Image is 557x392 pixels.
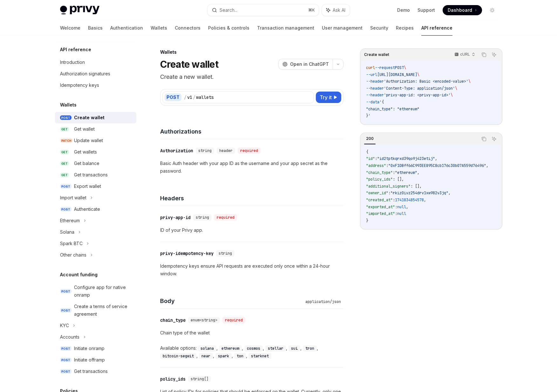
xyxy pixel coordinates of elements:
[74,345,105,352] div: Initiate onramp
[215,352,234,360] div: ,
[207,4,319,16] button: Search...⌘K
[366,149,368,155] span: {
[393,177,404,182] span: : [],
[244,344,265,352] div: ,
[74,205,100,213] div: Authenticate
[110,20,143,36] a: Authentication
[74,148,97,156] div: Get wallets
[379,100,384,105] span: '{
[366,170,393,175] span: "chain_type"
[60,346,71,351] span: POST
[74,137,103,144] div: Update wallet
[366,177,393,182] span: "policy_ids"
[480,51,488,59] button: Copy the contents from the code block
[366,65,375,70] span: curl
[395,65,404,70] span: POST
[160,58,218,70] h1: Create wallet
[366,204,395,210] span: "exported_at"
[60,184,71,189] span: POST
[160,226,343,234] p: ID of your Privy app.
[468,79,471,84] span: \
[74,125,95,133] div: Get wallet
[375,156,377,161] span: :
[60,289,71,294] span: POST
[366,190,388,196] span: "owner_id"
[377,72,417,77] span: [URL][DOMAIN_NAME]
[289,345,300,352] code: sui
[396,20,414,36] a: Recipes
[289,344,303,352] div: ,
[234,352,248,360] div: ,
[364,135,376,142] div: 200
[74,303,132,318] div: Create a terms of service agreement
[391,190,448,196] span: "rkiz0ivz254drv1xw982v3jq"
[74,368,108,375] div: Get transactions
[486,163,488,168] span: ,
[265,344,289,352] div: ,
[364,52,389,57] span: Create wallet
[55,158,136,169] a: GETGet balance
[219,148,233,153] span: header
[175,20,200,36] a: Connectors
[199,352,215,360] div: ,
[395,211,397,216] span: :
[220,6,237,14] div: Search...
[303,299,343,305] div: application/json
[219,251,232,256] span: string
[160,72,343,81] p: Create a new wallet.
[191,376,208,382] span: string[]
[366,93,384,98] span: --header
[384,86,455,91] span: 'Content-Type: application/json'
[397,7,410,13] a: Demo
[393,170,395,175] span: :
[257,20,314,36] a: Transaction management
[366,107,419,112] span: "chain_type": "ethereum"
[234,353,246,359] code: ton
[222,317,245,323] div: required
[265,345,286,352] code: stellar
[160,194,343,203] h4: Headers
[60,228,74,236] div: Solana
[55,301,136,320] a: POSTCreate a terms of service agreement
[55,282,136,301] a: POSTConfigure app for native onramp
[74,284,132,299] div: Configure app for native onramp
[60,308,71,313] span: POST
[320,93,332,101] span: Try it
[366,156,375,161] span: "id"
[60,127,69,132] span: GET
[198,344,219,352] div: ,
[60,207,71,212] span: POST
[219,345,242,352] code: ethereum
[151,20,167,36] a: Wallets
[191,318,217,323] span: enum<string>
[417,170,419,175] span: ,
[60,173,69,177] span: GET
[55,354,136,366] a: POSTInitiate offramp
[214,214,237,221] div: required
[160,329,343,337] p: Chain type of the wallet
[366,163,386,168] span: "address"
[60,240,83,247] div: Spark BTC
[187,94,192,100] div: v1
[384,93,451,98] span: 'privy-app-id: <privy-app-id>'
[417,72,419,77] span: \
[196,215,209,220] span: string
[388,190,391,196] span: :
[60,150,69,155] span: GET
[55,146,136,158] a: GETGet wallets
[60,271,98,279] h5: Account funding
[303,345,317,352] code: tron
[322,4,350,16] button: Ask AI
[404,65,406,70] span: \
[160,262,343,278] p: Idempotency keys ensure API requests are executed only once within a 24-hour window.
[395,197,424,203] span: 1741834854578
[418,7,435,13] a: Support
[397,204,406,210] span: null
[55,343,136,354] a: POSTInitiate onramp
[60,251,86,259] div: Other chains
[74,356,105,364] div: Initiate offramp
[60,217,80,224] div: Ethereum
[60,161,69,166] span: GET
[375,65,395,70] span: --request
[60,194,86,202] div: Import wallet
